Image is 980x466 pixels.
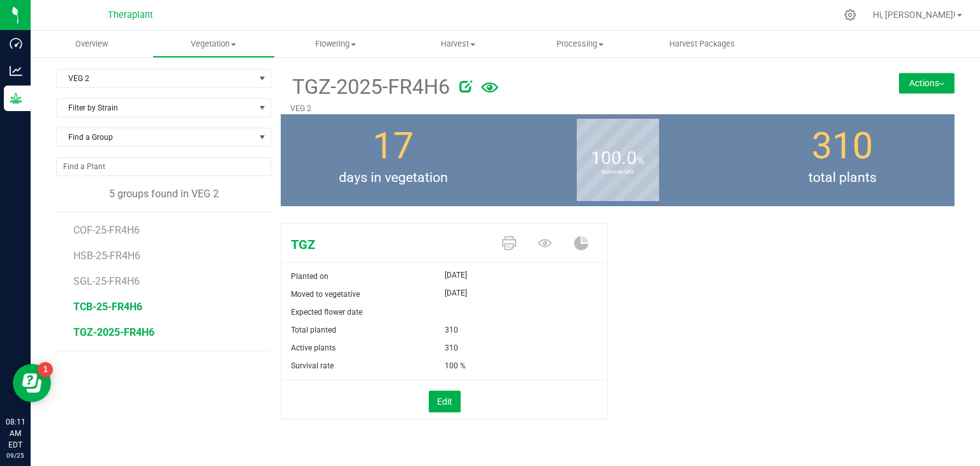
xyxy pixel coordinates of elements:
[281,168,505,188] span: days in vegetation
[108,10,153,20] span: Theraplant
[6,451,25,460] p: 09/25
[73,301,142,313] span: TCB-25-FR4H6
[13,364,51,402] iframe: Resource center
[577,115,659,229] b: survival rate
[73,250,140,262] span: HSB-25-FR4H6
[57,128,255,146] span: Find a Group
[291,290,360,299] span: Moved to vegetative
[445,285,467,301] span: [DATE]
[10,64,22,77] inline-svg: Analytics
[31,31,152,57] a: Overview
[397,38,518,50] span: Harvest
[445,339,458,357] span: 310
[73,326,154,338] span: TGZ-2025-FR4H6
[276,38,396,50] span: Flowering
[290,71,450,103] span: TGZ-2025-FR4H6
[291,326,336,334] span: Total planted
[739,114,945,206] group-info-box: Total number of plants
[873,10,956,20] span: Hi, [PERSON_NAME]!
[519,38,640,50] span: Processing
[275,31,397,57] a: Flowering
[73,224,140,236] span: COF-25-FR4H6
[812,124,873,167] span: 310
[38,362,53,377] iframe: Resource center unread badge
[652,38,752,50] span: Harvest Packages
[519,31,641,57] a: Processing
[10,37,22,50] inline-svg: Dashboard
[445,321,458,339] span: 310
[373,124,413,167] span: 17
[6,416,25,451] p: 08:11 AM EDT
[445,357,466,375] span: 100 %
[255,70,271,87] span: select
[842,9,858,21] div: Manage settings
[73,275,140,287] span: SGL-25-FR4H6
[281,235,493,254] span: TGZ
[397,31,519,57] a: Harvest
[291,343,336,352] span: Active plants
[57,158,271,176] input: NO DATA FOUND
[445,267,467,283] span: [DATE]
[153,38,274,50] span: Vegetation
[290,103,833,114] p: VEG 2
[291,308,362,317] span: Expected flower date
[291,361,334,370] span: Survival rate
[515,114,720,206] group-info-box: Survival rate
[58,38,125,50] span: Overview
[10,92,22,105] inline-svg: Grow
[152,31,274,57] a: Vegetation
[899,73,954,93] button: Actions
[429,391,461,412] button: Edit
[730,168,954,188] span: total plants
[57,99,255,117] span: Filter by Strain
[56,186,271,202] div: 5 groups found in VEG 2
[290,114,496,206] group-info-box: Days in vegetation
[291,272,329,281] span: Planted on
[57,70,255,87] span: VEG 2
[641,31,763,57] a: Harvest Packages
